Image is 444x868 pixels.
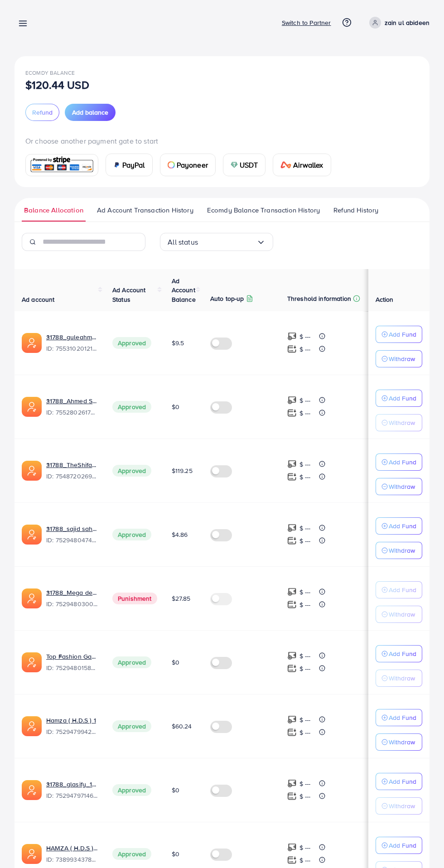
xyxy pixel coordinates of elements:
div: <span class='underline'>Top Fashion Garments</span></br>7529480158269734929 [46,652,98,673]
span: Add balance [72,108,108,117]
div: <span class='underline'>31788_sajid sahil_1753093799720</span></br>7529480474486603792 [46,524,98,545]
p: $120.44 USD [25,79,89,90]
p: Withdraw [389,545,415,556]
a: Hamza ( H.D.S ) 1 [46,716,96,725]
span: Ad account [22,295,55,304]
p: zain ul abideen [385,17,430,28]
img: top-up amount [287,395,297,405]
img: top-up amount [287,472,297,482]
p: $ --- [299,714,311,725]
p: Withdraw [389,417,415,428]
img: top-up amount [287,791,297,801]
a: 31788_Ahmed Sweet_1758523939985 [46,396,98,405]
p: Auto top-up [210,293,244,304]
img: card [280,161,291,169]
span: Ecomdy Balance [25,69,75,77]
span: ID: 7529479714629648401 [46,791,98,800]
img: top-up amount [287,523,297,533]
button: Withdraw [376,350,422,367]
span: $9.5 [172,338,184,347]
img: ic-ads-acc.e4c84228.svg [22,588,42,608]
span: Refund [32,108,53,117]
button: Add Fund [376,709,422,726]
span: Action [376,295,394,304]
span: ID: 7552802617077202960 [46,408,98,417]
button: Add balance [65,104,116,121]
img: top-up amount [287,408,297,418]
button: Withdraw [376,606,422,623]
img: ic-ads-acc.e4c84228.svg [22,461,42,481]
div: <span class='underline'>31788_Mega deals_1753093746176</span></br>7529480300250808336 [46,588,98,609]
span: Approved [112,401,151,413]
span: ID: 7553102012141912082 [46,344,98,353]
span: Punishment [112,593,157,604]
img: top-up amount [287,664,297,673]
span: Refund History [333,205,378,215]
span: $0 [172,402,179,411]
div: <span class='underline'>31788_TheShifaam_1757573608688</span></br>7548720269658308626 [46,460,98,481]
span: ID: 7548720269658308626 [46,472,98,481]
img: ic-ads-acc.e4c84228.svg [22,333,42,353]
span: ID: 7529480474486603792 [46,535,98,545]
iframe: Chat [405,827,437,861]
a: 31788_TheShifaam_1757573608688 [46,460,98,469]
p: $ --- [299,855,311,866]
span: Approved [112,529,151,540]
p: $ --- [299,599,311,610]
p: Add Fund [389,840,416,851]
p: $ --- [299,523,311,534]
p: $ --- [299,408,311,419]
span: Approved [112,465,151,477]
img: card [113,161,121,169]
p: $ --- [299,663,311,674]
img: ic-ads-acc.e4c84228.svg [22,844,42,864]
span: All status [168,235,198,249]
p: Add Fund [389,584,416,595]
span: $0 [172,658,179,667]
p: Withdraw [389,673,415,684]
img: ic-ads-acc.e4c84228.svg [22,525,42,545]
img: top-up amount [287,651,297,661]
button: Withdraw [376,478,422,495]
span: Approved [112,656,151,668]
span: ID: 7529479942271336465 [46,727,98,736]
p: $ --- [299,395,311,406]
img: top-up amount [287,600,297,609]
p: Add Fund [389,776,416,787]
img: ic-ads-acc.e4c84228.svg [22,397,42,417]
p: Withdraw [389,737,415,747]
button: Add Fund [376,773,422,790]
p: $ --- [299,331,311,342]
p: Withdraw [389,353,415,364]
img: ic-ads-acc.e4c84228.svg [22,716,42,736]
button: Withdraw [376,414,422,431]
button: Add Fund [376,581,422,598]
p: Add Fund [389,648,416,659]
a: cardPayPal [106,154,153,176]
span: $0 [172,849,179,858]
img: top-up amount [287,843,297,852]
span: ID: 7529480300250808336 [46,599,98,608]
a: HAMZA ( H.D.S ) 2 [46,844,98,853]
p: $ --- [299,791,311,802]
a: 31788_guleahmad_1758593712031 [46,333,98,342]
a: 31788_Mega deals_1753093746176 [46,588,98,597]
p: $ --- [299,472,311,482]
span: $119.25 [172,466,193,475]
span: Ad Account Balance [172,276,196,304]
p: Withdraw [389,481,415,492]
div: <span class='underline'>Hamza ( H.D.S ) 1</span></br>7529479942271336465 [46,716,98,737]
img: card [29,155,95,175]
button: Add Fund [376,453,422,471]
span: $0 [172,786,179,795]
a: zain ul abideen [366,17,430,29]
p: Add Fund [389,393,416,404]
p: $ --- [299,535,311,546]
button: Withdraw [376,797,422,815]
p: $ --- [299,727,311,738]
a: cardPayoneer [160,154,216,176]
img: card [231,161,238,169]
p: $ --- [299,459,311,470]
p: Add Fund [389,329,416,340]
span: Approved [112,720,151,732]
